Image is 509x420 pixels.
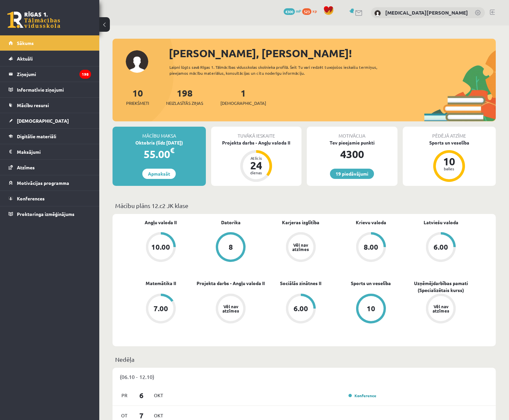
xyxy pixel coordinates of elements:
[115,355,493,364] p: Nedēļa
[211,127,302,139] div: Tuvākā ieskaite
[197,280,265,287] a: Projekta darbs - Angļu valoda II
[280,280,321,287] a: Sociālās zinātnes II
[211,139,302,183] a: Projekta darbs - Angļu valoda II Atlicis 24 dienas
[351,280,391,287] a: Sports un veselība
[284,8,301,14] a: 4300 mP
[282,219,319,226] a: Karjeras izglītība
[385,9,468,16] a: [MEDICAL_DATA][PERSON_NAME]
[221,219,241,226] a: Datorika
[246,156,266,160] div: Atlicis
[348,393,376,398] a: Konference
[17,195,45,201] span: Konferences
[113,127,206,139] div: Mācību maksa
[196,232,266,263] a: 8
[154,305,168,312] div: 7.00
[432,304,450,313] div: Vēl nav atzīmes
[374,10,381,17] img: Nikita Ļahovs
[170,146,174,155] span: €
[142,169,176,179] a: Apmaksāt
[7,12,60,28] a: Rīgas 1. Tālmācības vidusskola
[403,139,496,146] div: Sports un veselība
[9,98,91,113] a: Mācību resursi
[367,305,375,312] div: 10
[17,180,69,186] span: Motivācijas programma
[312,8,317,14] span: xp
[17,102,49,108] span: Mācību resursi
[17,66,91,82] legend: Ziņojumi
[356,219,386,226] a: Krievu valoda
[113,146,206,162] div: 55.00
[9,160,91,175] a: Atzīmes
[17,164,35,170] span: Atzīmes
[439,156,459,167] div: 10
[169,45,496,61] div: [PERSON_NAME], [PERSON_NAME]!
[302,8,320,14] a: 523 xp
[364,243,378,251] div: 8.00
[17,118,69,124] span: [DEMOGRAPHIC_DATA]
[166,100,203,106] span: Neizlasītās ziņas
[307,127,397,139] div: Motivācija
[9,35,91,51] a: Sākums
[113,368,496,386] div: (06.10 - 12.10)
[9,66,91,82] a: Ziņojumi198
[246,171,266,175] div: dienas
[229,243,233,251] div: 8
[403,139,496,183] a: Sports un veselība 10 balles
[266,294,336,325] a: 6.00
[17,144,91,159] legend: Maksājumi
[406,280,476,294] a: Uzņēmējdarbības pamati (Specializētais kurss)
[146,280,176,287] a: Matemātika II
[9,144,91,159] a: Maksājumi
[439,167,459,171] div: balles
[284,8,295,15] span: 4300
[9,113,91,128] a: [DEMOGRAPHIC_DATA]
[9,191,91,206] a: Konferences
[424,219,458,226] a: Latviešu valoda
[17,133,56,139] span: Digitālie materiāli
[117,390,131,400] span: Pr
[17,56,33,62] span: Aktuāli
[126,87,149,106] a: 10Priekšmeti
[9,51,91,66] a: Aktuāli
[266,232,336,263] a: Vēl nav atzīmes
[169,64,399,76] div: Laipni lūgts savā Rīgas 1. Tālmācības vidusskolas skolnieka profilā. Šeit Tu vari redzēt tuvojošo...
[17,211,74,217] span: Proktoringa izmēģinājums
[246,160,266,171] div: 24
[152,390,165,400] span: Okt
[211,139,302,146] div: Projekta darbs - Angļu valoda II
[17,82,91,97] legend: Informatīvie ziņojumi
[434,243,448,251] div: 6.00
[330,169,374,179] a: 19 piedāvājumi
[131,390,152,401] span: 6
[406,294,476,325] a: Vēl nav atzīmes
[17,40,34,46] span: Sākums
[9,82,91,97] a: Informatīvie ziņojumi
[126,232,196,263] a: 10.00
[292,243,310,251] div: Vēl nav atzīmes
[302,8,311,15] span: 523
[126,294,196,325] a: 7.00
[166,87,203,106] a: 198Neizlasītās ziņas
[145,219,177,226] a: Angļu valoda II
[79,70,91,79] i: 198
[221,304,240,313] div: Vēl nav atzīmes
[220,87,266,106] a: 1[DEMOGRAPHIC_DATA]
[151,243,170,251] div: 10.00
[9,129,91,144] a: Digitālie materiāli
[296,8,301,14] span: mP
[336,294,406,325] a: 10
[113,139,206,146] div: Oktobris (līdz [DATE])
[336,232,406,263] a: 8.00
[294,305,308,312] div: 6.00
[406,232,476,263] a: 6.00
[307,146,397,162] div: 4300
[9,175,91,190] a: Motivācijas programma
[307,139,397,146] div: Tev pieejamie punkti
[403,127,496,139] div: Pēdējā atzīme
[126,100,149,106] span: Priekšmeti
[9,206,91,222] a: Proktoringa izmēģinājums
[220,100,266,106] span: [DEMOGRAPHIC_DATA]
[115,201,493,210] p: Mācību plāns 12.c2 JK klase
[196,294,266,325] a: Vēl nav atzīmes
